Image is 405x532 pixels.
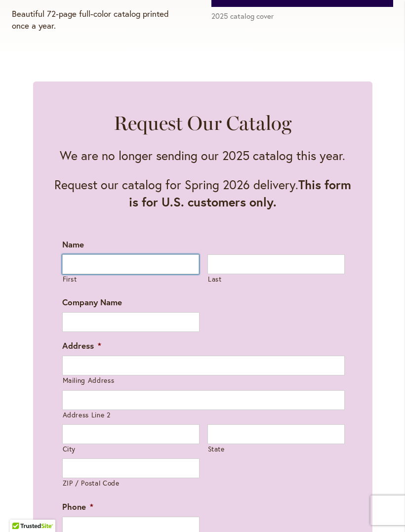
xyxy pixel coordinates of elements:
label: Address [62,340,101,351]
label: Mailing Address [63,376,345,385]
label: Last [208,275,345,284]
h2: Request Our Catalog [114,111,291,135]
label: Company Name [62,297,122,308]
label: City [63,445,200,454]
p: We are no longer sending our 2025 catalog this year. [60,147,345,164]
label: First [63,275,200,284]
strong: This form is for U.S. customers only. [129,176,351,210]
label: State [208,445,345,454]
label: Name [62,239,84,250]
label: Address Line 2 [63,410,345,420]
label: ZIP / Postal Code [63,479,200,488]
p: Beautiful 72-page full-color catalog printed once a year. [12,8,174,32]
figcaption: 2025 catalog cover [211,11,393,21]
p: Request our catalog for Spring 2026 delivery. [53,176,353,211]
